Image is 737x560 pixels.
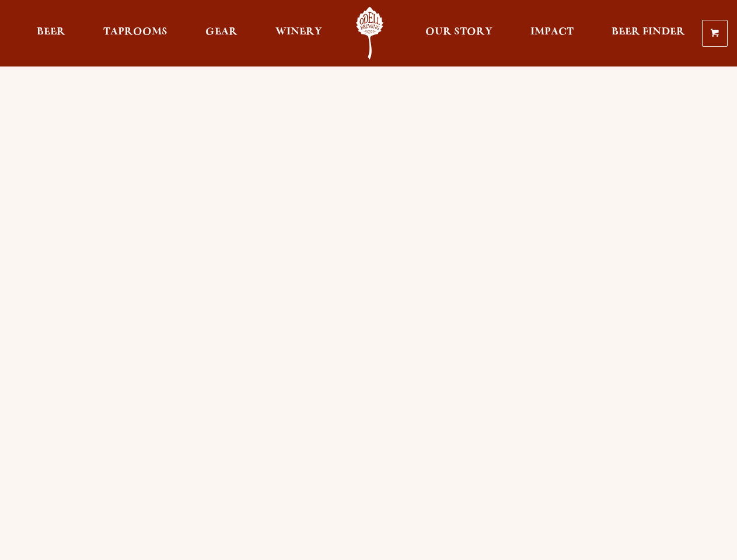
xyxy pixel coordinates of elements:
[103,27,167,37] span: Taprooms
[604,7,693,60] a: Beer Finder
[530,27,574,37] span: Impact
[268,7,330,60] a: Winery
[418,7,500,60] a: Our Story
[348,7,392,60] a: Odell Home
[205,27,237,37] span: Gear
[275,27,322,37] span: Winery
[612,27,685,37] span: Beer Finder
[198,7,245,60] a: Gear
[523,7,581,60] a: Impact
[29,7,73,60] a: Beer
[425,27,493,37] span: Our Story
[37,27,65,37] span: Beer
[96,7,175,60] a: Taprooms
